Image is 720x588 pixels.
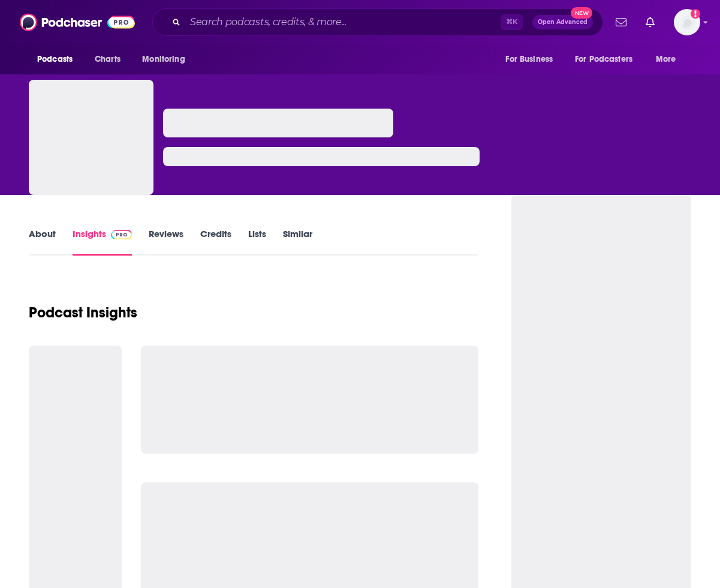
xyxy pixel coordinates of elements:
[37,51,73,68] span: Podcasts
[497,48,568,71] button: open menu
[200,228,231,256] a: Credits
[691,9,700,19] svg: Add a profile image
[29,228,56,256] a: About
[647,48,691,71] button: open menu
[656,51,676,68] span: More
[575,51,632,68] span: For Podcasters
[29,304,137,322] h1: Podcast Insights
[611,12,631,32] a: Show notifications dropdown
[283,228,312,256] a: Similar
[571,7,592,19] span: New
[567,48,650,71] button: open menu
[20,11,135,34] img: Podchaser - Follow, Share and Rate Podcasts
[73,228,132,256] a: InsightsPodchaser Pro
[87,48,128,71] a: Charts
[501,14,523,30] span: ⌘ K
[149,228,183,256] a: Reviews
[142,51,185,68] span: Monitoring
[532,15,593,29] button: Open AdvancedNew
[111,230,132,239] img: Podchaser Pro
[641,12,659,32] a: Show notifications dropdown
[248,228,266,256] a: Lists
[674,9,700,35] button: Show profile menu
[674,9,700,35] img: User Profile
[134,48,200,71] button: open menu
[29,48,88,71] button: open menu
[505,51,553,68] span: For Business
[185,13,501,32] input: Search podcasts, credits, & more...
[152,8,603,36] div: Search podcasts, credits, & more...
[95,51,120,68] span: Charts
[674,9,700,35] span: Logged in as KSMolly
[538,19,588,25] span: Open Advanced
